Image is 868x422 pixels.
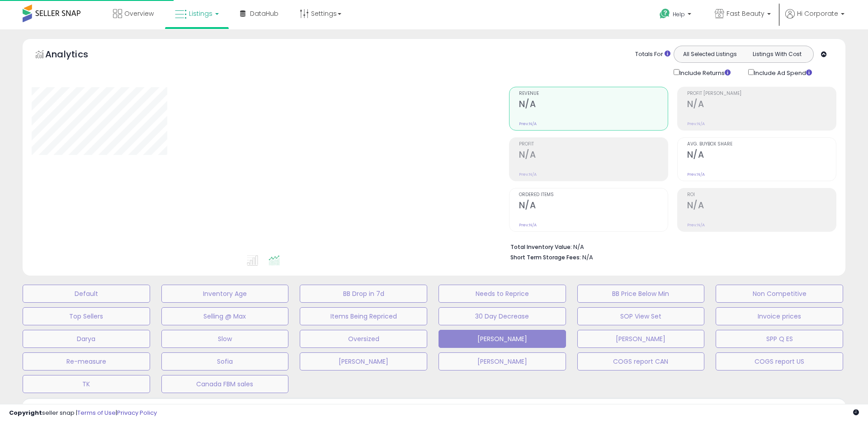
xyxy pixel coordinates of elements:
[439,285,566,303] button: Needs to Reprice
[300,352,427,370] button: [PERSON_NAME]
[9,408,42,417] strong: Copyright
[161,307,289,325] button: Selling @ Max
[519,200,668,212] h2: N/A
[519,222,537,228] small: Prev: N/A
[635,50,670,59] div: Totals For
[161,330,289,348] button: Slow
[510,253,581,261] b: Short Term Storage Fees:
[23,307,150,325] button: Top Sellers
[189,9,212,18] span: Listings
[687,200,836,212] h2: N/A
[687,99,836,111] h2: N/A
[519,172,537,177] small: Prev: N/A
[519,99,668,111] h2: N/A
[519,192,668,197] span: Ordered Items
[300,307,427,325] button: Items Being Repriced
[652,1,700,29] a: Help
[577,285,705,303] button: BB Price Below Min
[519,142,668,147] span: Profit
[161,285,289,303] button: Inventory Age
[124,9,154,18] span: Overview
[673,10,685,18] span: Help
[743,48,811,60] button: Listings With Cost
[797,9,838,18] span: Hi Corporate
[519,121,537,127] small: Prev: N/A
[716,307,843,325] button: Invoice prices
[687,142,836,147] span: Avg. Buybox Share
[9,409,157,417] div: seller snap | |
[161,375,289,393] button: Canada FBM sales
[439,330,566,348] button: [PERSON_NAME]
[577,307,705,325] button: SOP View Set
[687,150,836,162] h2: N/A
[23,352,150,370] button: Re-measure
[23,330,150,348] button: Darya
[519,150,668,162] h2: N/A
[716,330,843,348] button: SPP Q ES
[510,243,572,251] b: Total Inventory Value:
[676,48,744,60] button: All Selected Listings
[250,9,278,18] span: DataHub
[741,67,826,78] div: Include Ad Spend
[577,352,705,370] button: COGS report CAN
[582,253,593,262] span: N/A
[45,48,106,63] h5: Analytics
[23,285,150,303] button: Default
[300,330,427,348] button: Oversized
[577,330,705,348] button: [PERSON_NAME]
[687,192,836,197] span: ROI
[716,285,843,303] button: Non Competitive
[510,241,830,252] li: N/A
[667,67,741,78] div: Include Returns
[659,8,670,19] i: Get Help
[687,91,836,96] span: Profit [PERSON_NAME]
[687,222,705,228] small: Prev: N/A
[439,307,566,325] button: 30 Day Decrease
[300,285,427,303] button: BB Drop in 7d
[726,9,764,18] span: Fast Beauty
[785,9,844,29] a: Hi Corporate
[716,352,843,370] button: COGS report US
[687,121,705,127] small: Prev: N/A
[519,91,668,96] span: Revenue
[23,375,150,393] button: TK
[161,352,289,370] button: Sofia
[439,352,566,370] button: [PERSON_NAME]
[687,172,705,177] small: Prev: N/A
